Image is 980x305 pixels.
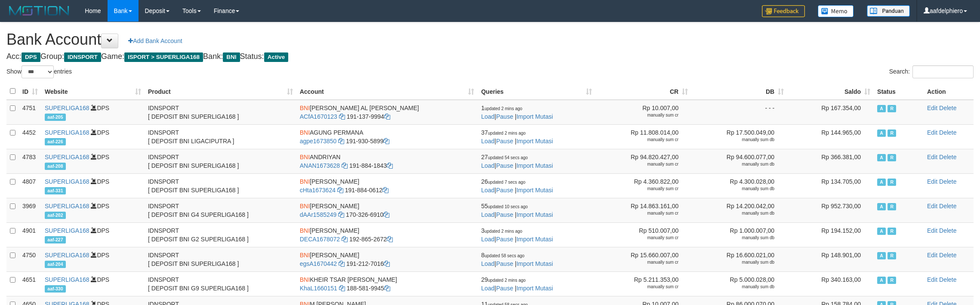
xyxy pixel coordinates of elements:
[691,198,787,222] td: Rp 14.200.042,00
[124,52,203,62] span: ISPORT > SUPERLIGA168
[145,149,296,173] td: IDNSPORT [ DEPOSIT BNI SUPERLIGA168 ]
[481,113,494,120] a: Load
[496,260,513,267] a: Pause
[41,100,145,125] td: DPS
[496,113,513,120] a: Pause
[877,252,886,259] span: Active
[384,260,390,267] a: Copy 1912127016 to clipboard
[481,178,553,194] span: | |
[481,129,553,145] span: | |
[488,180,525,185] span: updated 7 secs ago
[691,83,787,100] th: DB: activate to sort column ascending
[912,65,974,78] input: Search:
[877,228,886,235] span: Active
[300,154,310,160] span: BNI
[45,236,66,243] span: aaf-227
[145,198,296,222] td: IDNSPORT [ DEPOSIT BNI G4 SUPERLIGA168 ]
[888,105,896,112] span: Running
[145,100,296,125] td: IDNSPORT [ DEPOSIT BNI SUPERLIGA168 ]
[877,154,886,161] span: Active
[595,83,691,100] th: CR: activate to sort column ascending
[19,198,41,222] td: 3969
[45,114,66,121] span: aaf-205
[45,129,89,136] a: SUPERLIGA168
[496,285,513,292] a: Pause
[787,173,874,198] td: Rp 134.705,00
[300,260,337,267] a: egsA1670442
[691,173,787,198] td: Rp 4.300.028,00
[338,138,344,145] a: Copy agpe1673850 to clipboard
[6,31,974,48] h1: Bank Account
[599,259,678,265] div: manually sum cr
[45,227,89,234] a: SUPERLIGA168
[383,211,389,218] a: Copy 1703266910 to clipboard
[484,253,524,258] span: updated 58 secs ago
[599,210,678,216] div: manually sum cr
[6,65,72,78] label: Show entries
[927,203,937,209] a: Edit
[145,124,296,149] td: IDNSPORT [ DEPOSIT BNI LIGACIPUTRA ]
[387,236,393,243] a: Copy 1928652672 to clipboard
[145,173,296,198] td: IDNSPORT [ DEPOSIT BNI SUPERLIGA168 ]
[888,277,896,284] span: Running
[595,124,691,149] td: Rp 11.808.014,00
[595,100,691,125] td: Rp 10.007,00
[145,271,296,296] td: IDNSPORT [ DEPOSIT BNI G9 SUPERLIGA168 ]
[45,163,66,170] span: aaf-208
[924,83,974,100] th: Action
[45,276,89,283] a: SUPERLIGA168
[338,211,344,218] a: Copy dAAr1585249 to clipboard
[383,138,389,145] a: Copy 1919305899 to clipboard
[599,112,678,118] div: manually sum cr
[64,52,101,62] span: IDNSPORT
[939,178,956,185] a: Delete
[939,154,956,160] a: Delete
[41,124,145,149] td: DPS
[939,252,956,259] a: Delete
[22,52,40,62] span: DPS
[45,203,89,209] a: SUPERLIGA168
[22,65,54,78] select: Showentries
[695,137,774,143] div: manually sum db
[296,222,478,247] td: [PERSON_NAME] 192-865-2672
[877,129,886,137] span: Active
[45,187,66,194] span: aaf-331
[19,173,41,198] td: 4807
[296,247,478,271] td: [PERSON_NAME] 191-212-7016
[342,236,348,243] a: Copy DECA1678072 to clipboard
[888,228,896,235] span: Running
[599,235,678,241] div: manually sum cr
[339,260,345,267] a: Copy egsA1670442 to clipboard
[481,203,527,209] span: 55
[145,83,296,100] th: Product: activate to sort column ascending
[145,247,296,271] td: IDNSPORT [ DEPOSIT BNI SUPERLIGA168 ]
[927,252,937,259] a: Edit
[695,186,774,192] div: manually sum db
[41,149,145,173] td: DPS
[691,100,787,125] td: - - -
[481,276,553,292] span: | |
[481,138,494,145] a: Load
[296,100,478,125] td: [PERSON_NAME] AL [PERSON_NAME] 191-137-9994
[45,212,66,219] span: aaf-202
[300,178,310,185] span: BNI
[888,203,896,210] span: Running
[223,52,240,62] span: BNI
[695,161,774,167] div: manually sum db
[481,178,525,185] span: 26
[300,285,337,292] a: KhaL1660151
[481,154,553,169] span: | |
[818,5,854,17] img: Button%20Memo.svg
[787,247,874,271] td: Rp 148.901,00
[387,162,393,169] a: Copy 1918841843 to clipboard
[927,227,937,234] a: Edit
[695,235,774,241] div: manually sum db
[595,247,691,271] td: Rp 15.660.007,00
[927,178,937,185] a: Edit
[19,100,41,125] td: 4751
[599,186,678,192] div: manually sum cr
[595,198,691,222] td: Rp 14.863.161,00
[45,178,89,185] a: SUPERLIGA168
[342,162,348,169] a: Copy ANAN1673628 to clipboard
[787,271,874,296] td: Rp 340.163,00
